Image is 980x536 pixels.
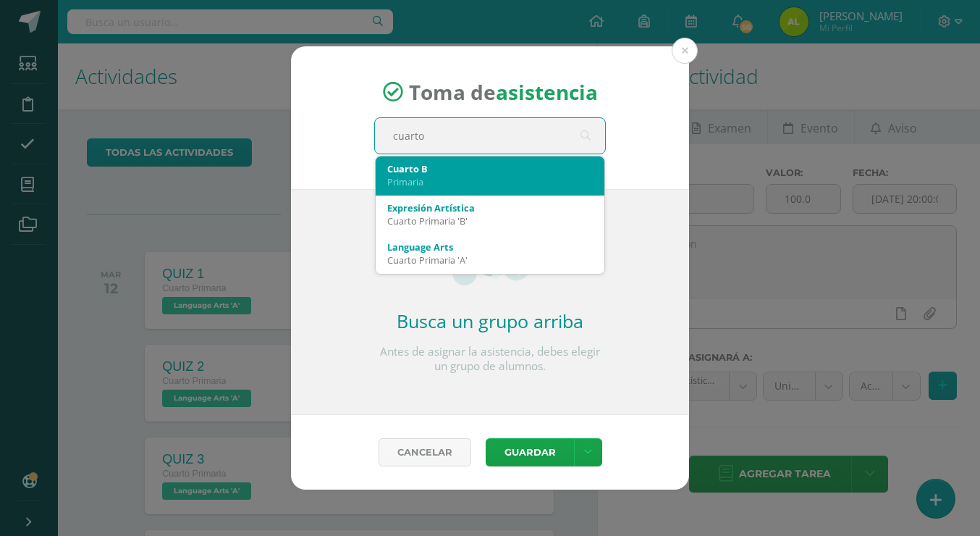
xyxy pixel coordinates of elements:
[375,118,605,154] input: Busca un grado o sección aquí...
[409,78,598,106] span: Toma de
[387,254,593,267] div: Cuarto Primaria 'A'
[486,438,574,466] button: Guardar
[387,175,593,188] div: Primaria
[672,38,698,64] button: Close (Esc)
[374,309,606,333] h2: Busca un grupo arriba
[379,438,471,466] a: Cancelar
[387,162,593,175] div: Cuarto B
[387,201,593,214] div: Expresión Artística
[374,345,606,374] p: Antes de asignar la asistencia, debes elegir un grupo de alumnos.
[387,214,593,227] div: Cuarto Primaria 'B'
[496,78,598,106] strong: asistencia
[387,240,593,254] div: Language Arts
